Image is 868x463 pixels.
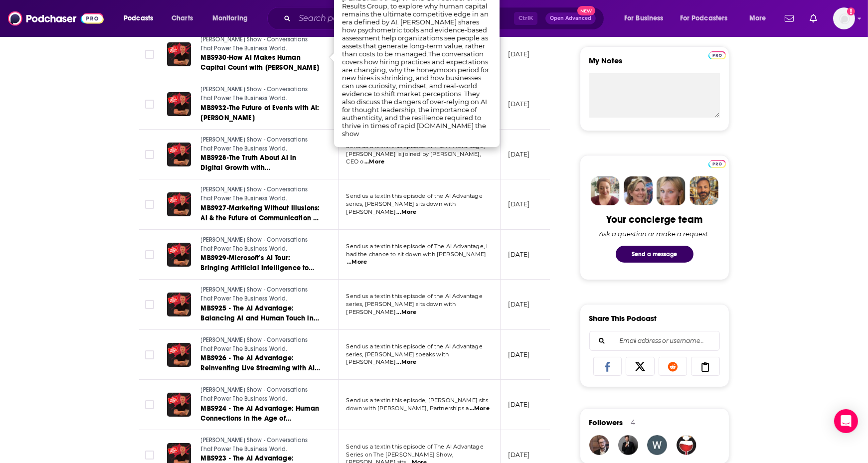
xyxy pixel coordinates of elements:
button: open menu [674,10,742,26]
img: JohirMia [618,435,638,455]
a: Share on X/Twitter [626,357,655,376]
a: [PERSON_NAME] Show - Conversations That Power The Business World. [201,136,321,153]
img: Podchaser - Follow, Share and Rate Podcasts [8,9,104,28]
span: [PERSON_NAME] Show - Conversations That Power The Business World. [201,236,308,252]
a: MBS926 - The AI Advantage: Reinventing Live Streaming with AI in Sports and Music with [PERSON_NAME] [201,353,321,373]
span: [PERSON_NAME] Show - Conversations That Power The Business World. [201,186,308,202]
span: [PERSON_NAME] Show - Conversations That Power The Business World. [201,36,308,52]
a: [PERSON_NAME] Show - Conversations That Power The Business World. [201,336,321,353]
a: MBS928-The Truth About AI in Digital Growth with [PERSON_NAME] [201,153,321,173]
span: For Business [624,11,664,25]
span: ...More [396,358,416,366]
span: [PERSON_NAME] Show - Conversations That Power The Business World. [201,386,308,402]
a: [PERSON_NAME] Show - Conversations That Power The Business World. [201,286,321,303]
span: series, [PERSON_NAME] speaks with [PERSON_NAME] [347,351,449,366]
a: Pro website [708,158,726,168]
span: Logged in as patiencebaldacci [833,7,855,29]
a: Charts [165,10,199,26]
a: Show notifications dropdown [781,10,798,27]
span: Toggle select row [145,150,154,159]
p: [DATE] [509,400,530,409]
svg: Add a profile image [847,7,855,15]
img: Podchaser Pro [708,51,726,59]
span: Send us a textIn this episode of The AI Advantage, I [347,243,488,250]
a: MBS925 - The AI Advantage: Balancing AI and Human Touch in Sports Management with [PERSON_NAME] [201,304,321,323]
div: Ask a question or make a request. [599,230,710,238]
button: Show profile menu [833,7,855,29]
span: MBS925 - The AI Advantage: Balancing AI and Human Touch in Sports Management with [PERSON_NAME] [201,304,319,342]
a: Pro website [708,50,726,59]
span: Send us a textIn this episode of the AI Advantage [347,192,483,199]
span: ...More [347,258,367,266]
span: Send us a textIn this episode of The AI Advantage [347,443,484,450]
a: Share on Facebook [593,357,622,376]
p: [DATE] [509,300,530,309]
div: Your concierge team [606,213,702,226]
p: [DATE] [509,50,530,58]
a: MBS924 - The AI Advantage: Human Connections in the Age of Enterprise AI with [PERSON_NAME] [201,404,321,424]
span: MBS930-How AI Makes Human Capital Count with [PERSON_NAME] [201,53,319,72]
span: MBS924 - The AI Advantage: Human Connections in the Age of Enterprise AI with [PERSON_NAME] [201,404,319,433]
input: Email address or username... [598,331,711,350]
img: carltonjohnson060 [677,435,696,455]
span: Send us a textIn this episode of The AI Advantage, [347,143,485,150]
span: [PERSON_NAME] is joined by [PERSON_NAME], CEO o [347,151,481,165]
span: Toggle select row [145,250,154,259]
span: Monitoring [212,11,248,25]
a: MBS932-The Future of Events with AI: [PERSON_NAME] [201,103,321,123]
img: Jules Profile [657,176,686,205]
a: [PERSON_NAME] Show - Conversations That Power The Business World. [201,236,321,253]
input: Search podcasts, credits, & more... [295,10,514,26]
img: timsmal [589,435,609,455]
img: Barbara Profile [624,176,653,205]
span: series, [PERSON_NAME] sits down with [PERSON_NAME] [347,200,456,215]
span: For Podcasters [680,11,728,25]
a: [PERSON_NAME] Show - Conversations That Power The Business World. [201,386,321,403]
a: [PERSON_NAME] Show - Conversations That Power The Business World. [201,185,321,203]
span: MBS926 - The AI Advantage: Reinventing Live Streaming with AI in Sports and Music with [PERSON_NAME] [201,354,321,392]
span: [PERSON_NAME] Show - Conversations That Power The Business World. [201,86,308,102]
img: Jon Profile [690,176,718,205]
span: down with [PERSON_NAME], Partnerships a [347,405,469,412]
p: [DATE] [509,200,530,208]
p: [DATE] [509,100,530,108]
span: Charts [172,11,193,25]
span: Toggle select row [145,100,154,109]
span: MBS932-The Future of Events with AI: [PERSON_NAME] [201,104,320,122]
span: Send us a textIn this episode of the AI Advantage [347,343,483,350]
span: MBS927-Marketing Without Illusions: AI & the Future of Communication | [PERSON_NAME] [201,204,320,232]
span: [PERSON_NAME] Show - Conversations That Power The Business World. [201,336,308,352]
button: Open AdvancedNew [545,12,596,24]
span: [PERSON_NAME] Show - Conversations That Power The Business World. [201,286,308,302]
span: Toggle select row [145,350,154,359]
span: ...More [396,208,416,216]
a: MBS930-How AI Makes Human Capital Count with [PERSON_NAME] [201,53,321,73]
span: New [577,6,595,15]
span: Toggle select row [145,50,154,59]
a: MBS929-Microsoft’s AI Tour: Bringing Artificial Intelligence to Life [201,253,321,273]
span: [PERSON_NAME] Show - Conversations That Power The Business World. [201,136,308,152]
div: Search podcasts, credits, & more... [277,7,614,30]
p: [DATE] [509,150,530,158]
a: [PERSON_NAME] Show - Conversations That Power The Business World. [201,436,321,454]
div: Open Intercom Messenger [834,409,858,433]
span: ...More [396,309,416,316]
button: open menu [742,10,779,26]
a: Show notifications dropdown [806,10,821,27]
button: open menu [617,10,676,26]
p: [DATE] [509,451,530,459]
img: weedloversusa [647,435,667,455]
button: open menu [205,10,261,26]
span: [PERSON_NAME] Show - Conversations That Power The Business World. [201,437,308,453]
span: More [749,11,766,25]
a: [PERSON_NAME] Show - Conversations That Power The Business World. [201,85,321,103]
a: [PERSON_NAME] Show - Conversations That Power The Business World. [201,35,321,53]
label: My Notes [589,56,720,73]
button: open menu [117,10,166,26]
img: Sydney Profile [591,176,620,205]
span: had the chance to sit down with [PERSON_NAME] [347,251,487,258]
